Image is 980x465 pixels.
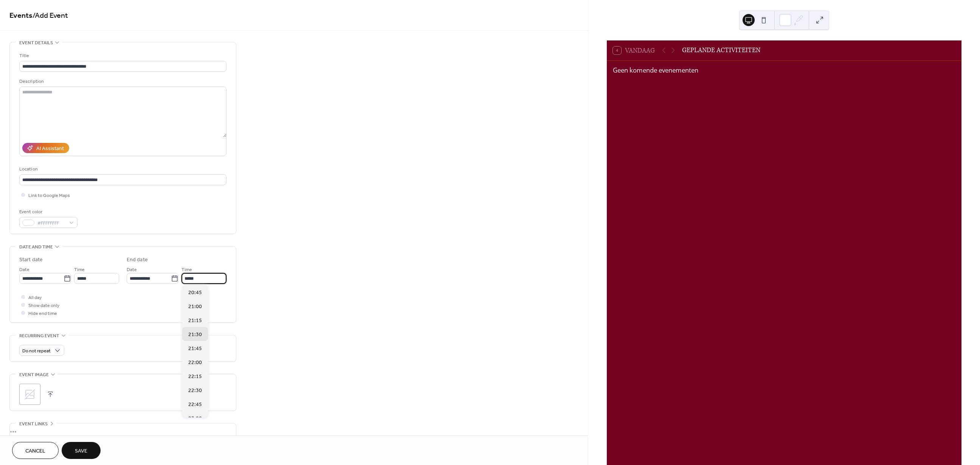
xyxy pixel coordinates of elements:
span: Link to Google Maps [28,192,70,200]
div: GEPLANDE ACTIVITEITEN [682,45,760,56]
div: Start date [19,256,43,264]
span: All day [28,294,42,302]
span: 21:30 [188,330,202,338]
div: Geen komende evenementen [613,65,955,75]
span: Date and time [19,243,53,251]
span: Date [19,266,29,274]
span: Date [127,266,137,274]
button: AI Assistant [22,143,69,153]
span: Save [75,447,87,455]
span: 22:30 [188,386,202,394]
span: Event links [19,420,48,428]
div: End date [127,256,148,264]
div: Event color [19,208,76,216]
span: #FFFFFFFF [37,219,65,227]
span: 23:00 [188,414,202,422]
div: ; [19,384,40,405]
span: 22:00 [188,358,202,366]
span: 21:00 [188,302,202,310]
div: Description [19,77,225,85]
div: ••• [10,423,236,439]
div: Location [19,165,225,173]
button: Save [62,442,101,459]
span: Do not repeat [22,347,51,355]
span: 20:45 [188,288,202,296]
a: Events [9,8,33,23]
span: 21:15 [188,316,202,324]
span: 21:45 [188,344,202,352]
span: Event image [19,371,49,379]
button: Cancel [12,442,59,459]
span: Event details [19,39,53,47]
div: Title [19,52,225,60]
span: Recurring event [19,332,59,340]
span: Cancel [25,447,45,455]
span: Time [181,266,192,274]
span: Hide end time [28,310,57,318]
span: Time [74,266,85,274]
div: AI Assistant [36,145,64,153]
span: Show date only [28,302,59,310]
span: 22:45 [188,400,202,408]
span: / Add Event [33,8,68,23]
span: 22:15 [188,372,202,380]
